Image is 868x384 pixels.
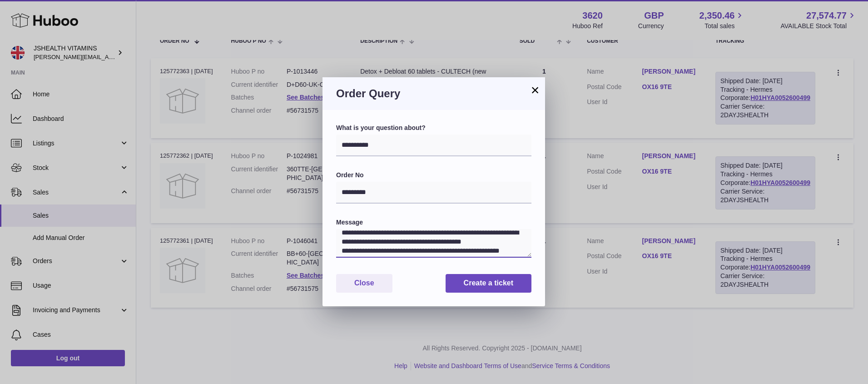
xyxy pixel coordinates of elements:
[336,86,531,101] h3: Order Query
[446,274,531,293] button: Create a ticket
[336,171,531,180] label: Order No
[336,124,531,132] label: What is your question about?
[530,85,541,95] button: ×
[336,274,392,293] button: Close
[336,218,531,227] label: Message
